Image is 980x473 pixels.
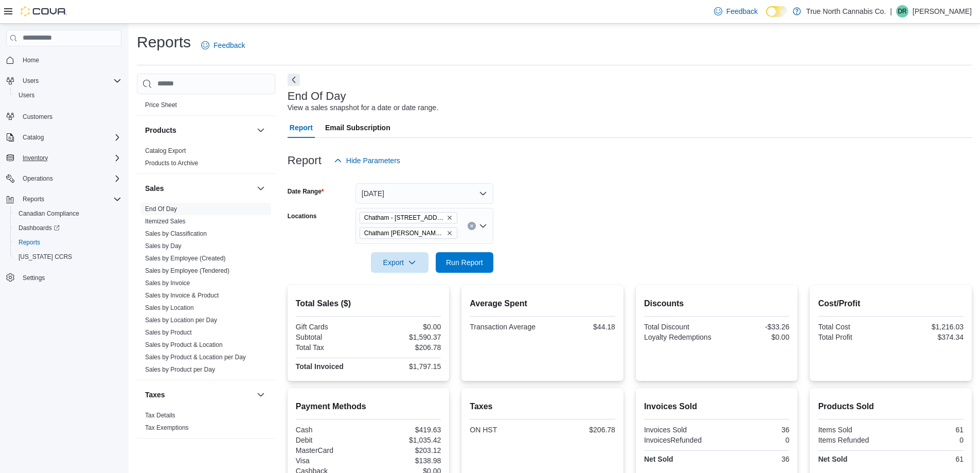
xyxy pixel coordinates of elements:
a: Users [14,89,39,101]
span: Reports [19,238,40,247]
strong: Total Invoiced [296,362,344,371]
a: End Of Day [145,205,177,213]
div: Dwain Ross [896,5,908,17]
span: Chatham McNaughton Ave [360,227,457,239]
span: Chatham - 85 King St W [360,212,457,223]
span: Reports [19,193,121,205]
div: Transaction Average [470,323,540,331]
span: Operations [23,174,53,183]
span: Itemized Sales [145,217,186,225]
h3: Report [288,154,322,167]
span: Tax Details [145,411,175,419]
p: [PERSON_NAME] [913,5,972,17]
h2: Cost/Profit [818,297,964,310]
div: Invoices Sold [644,426,715,434]
div: $1,590.37 [370,333,441,341]
span: Dashboards [14,222,121,234]
img: Cova [21,6,67,16]
button: Operations [2,171,126,186]
a: Dashboards [10,221,126,235]
div: Sales [137,203,275,380]
strong: Net Sold [644,455,673,463]
div: Taxes [137,409,275,438]
button: Settings [2,270,126,285]
div: ON HST [470,426,540,434]
span: Feedback [213,40,245,50]
div: 0 [719,436,789,444]
div: $0.00 [370,323,441,331]
input: Dark Mode [766,6,788,17]
span: Export [377,252,422,273]
span: Price Sheet [145,101,177,109]
a: Catalog Export [145,147,186,154]
a: Sales by Product & Location [145,341,223,348]
a: Dashboards [14,222,64,234]
span: Sales by Location per Day [145,316,217,324]
button: Customers [2,109,126,124]
a: Sales by Location per Day [145,317,217,324]
button: Users [2,74,126,88]
a: Canadian Compliance [14,207,83,220]
h2: Invoices Sold [644,400,790,413]
p: | [890,5,892,17]
div: View a sales snapshot for a date or date range. [288,102,438,113]
span: Customers [23,113,52,121]
button: Reports [19,193,48,205]
div: $419.63 [370,426,441,434]
button: Inventory [19,152,52,164]
strong: Net Sold [818,455,847,463]
span: Email Subscription [325,117,390,138]
button: Reports [10,235,126,250]
span: Sales by Day [145,242,182,250]
span: Chatham - [STREET_ADDRESS] [364,213,444,223]
span: Products to Archive [145,159,198,167]
a: Customers [19,111,57,123]
span: Canadian Compliance [19,209,79,218]
h2: Average Spent [470,297,615,310]
button: Open list of options [479,222,487,230]
span: Reports [23,195,44,203]
a: Sales by Employee (Created) [145,255,226,262]
button: Sales [145,183,253,194]
span: Hide Parameters [346,155,400,166]
span: [US_STATE] CCRS [19,253,72,261]
a: Sales by Day [145,242,182,250]
div: Total Discount [644,323,715,331]
div: MasterCard [296,446,366,454]
span: Sales by Invoice & Product [145,291,219,300]
a: Sales by Invoice [145,279,190,287]
a: Settings [19,272,49,284]
span: Sales by Product & Location per Day [145,353,246,361]
button: Inventory [2,151,126,165]
a: Tax Exemptions [145,424,189,431]
div: Debit [296,436,366,444]
span: Canadian Compliance [14,207,121,220]
button: Users [10,88,126,102]
a: Feedback [710,1,762,22]
button: Users [19,75,43,87]
button: Remove Chatham McNaughton Ave from selection in this group [447,230,453,236]
a: Sales by Employee (Tendered) [145,267,229,274]
a: Sales by Product & Location per Day [145,354,246,361]
span: Customers [19,110,121,122]
span: Catalog [19,131,121,144]
h3: Products [145,125,176,135]
a: Sales by Classification [145,230,207,237]
h3: Sales [145,183,164,194]
a: [US_STATE] CCRS [14,251,76,263]
div: $138.98 [370,457,441,465]
h2: Payment Methods [296,400,441,413]
span: Home [19,54,121,66]
button: Catalog [2,130,126,145]
h3: End Of Day [288,90,346,102]
div: Total Cost [818,323,888,331]
h2: Taxes [470,400,615,413]
button: Products [255,124,267,136]
span: Inventory [23,154,48,162]
button: Operations [19,172,57,185]
p: True North Cannabis Co. [806,5,886,17]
